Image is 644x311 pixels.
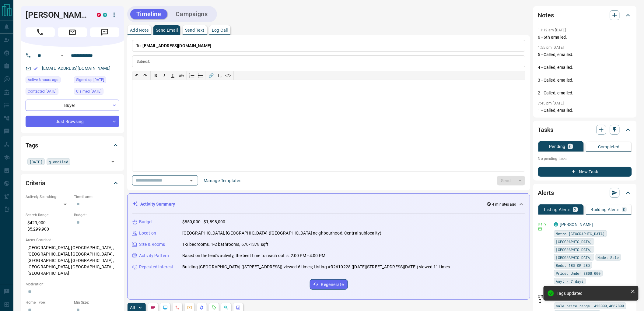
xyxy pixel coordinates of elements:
button: Manage Templates [200,176,245,186]
span: Signed up [DATE] [76,77,104,83]
svg: Listing Alerts [199,305,204,310]
p: Listing Alerts [544,207,571,212]
span: [EMAIL_ADDRESS][DOMAIN_NAME] [143,43,212,48]
svg: Email Verified [33,66,38,71]
span: Beds: 1BD OR 2BD [556,262,590,268]
p: 1:55 pm [DATE] [538,45,564,50]
div: Sun Oct 12 2025 [26,76,71,85]
svg: Agent Actions [236,305,241,310]
svg: Calls [175,305,180,310]
div: Alerts [538,186,632,200]
p: Motivation: [26,281,119,287]
button: 𝐔 [169,71,177,80]
div: condos.ca [103,13,107,17]
div: Criteria [26,176,119,190]
p: Size & Rooms [139,241,165,248]
div: condos.ca [554,222,558,227]
p: Send Text [185,28,205,32]
p: Daily [538,221,550,227]
h1: [PERSON_NAME] [26,10,88,20]
h2: Alerts [538,188,554,198]
button: Campaigns [170,9,214,19]
div: split button [497,176,525,186]
p: Log Call [212,28,228,32]
button: 𝐁 [152,71,160,80]
a: [EMAIL_ADDRESS][DOMAIN_NAME] [42,66,111,71]
button: </> [224,71,233,80]
p: To: [132,40,525,52]
span: [DATE] [30,159,43,165]
button: ↶ [132,71,141,80]
p: Location [139,230,156,236]
p: 11:12 am [DATE] [538,28,566,32]
button: Open [187,176,196,185]
p: Pending [549,144,565,149]
button: 🔗 [207,71,215,80]
p: Activity Summary [140,201,175,207]
div: Tags [26,138,119,153]
p: 0 [623,207,626,212]
p: Off [538,294,550,299]
span: Price: Under $800,000 [556,270,601,276]
p: Building [GEOGRAPHIC_DATA] ([STREET_ADDRESS]) viewed 6 times; Listing #R2610228 ([DATE][STREET_AD... [182,264,450,270]
button: Regenerate [310,279,348,290]
p: 1 - Called, emailed. [538,107,632,114]
p: Actively Searching: [26,194,71,200]
div: Activity Summary4 minutes ago [132,199,525,210]
p: 5 - Called, emailed. 4 - Called, emailed. 3 - Called, emailed. 2 - Called, emailed. [538,51,632,96]
span: Mode: Sale [598,254,619,260]
p: Activity Pattern [139,253,169,259]
div: Fri Aug 08 2025 [74,76,119,85]
p: Search Range: [26,212,71,218]
p: Repeated Interest [139,264,173,270]
span: Active 6 hours ago [28,77,58,83]
div: Just Browsing [26,116,119,127]
button: Timeline [130,9,167,19]
p: Timeframe: [74,194,119,200]
p: [GEOGRAPHIC_DATA], [GEOGRAPHIC_DATA], [GEOGRAPHIC_DATA], [GEOGRAPHIC_DATA], [GEOGRAPHIC_DATA], [G... [26,243,119,278]
button: Open [109,157,117,166]
svg: Email [538,227,542,231]
p: $850,000 - $1,898,000 [182,219,226,225]
h2: Tags [26,140,38,150]
p: Building Alerts [591,207,620,212]
s: ab [179,73,184,78]
p: No pending tasks [538,154,632,163]
div: Sat Aug 09 2025 [74,88,119,97]
div: Tags updated [557,291,628,296]
span: Contacted [DATE] [28,88,56,94]
span: [GEOGRAPHIC_DATA] [556,254,592,260]
p: 4 minutes ago [492,202,516,207]
h2: Tasks [538,125,553,135]
button: ab [177,71,186,80]
p: [GEOGRAPHIC_DATA], [GEOGRAPHIC_DATA] ([GEOGRAPHIC_DATA] neighbourhood, Central sublocality) [182,230,382,236]
p: Areas Searched: [26,237,119,243]
p: Home Type: [26,300,71,305]
svg: Emails [187,305,192,310]
svg: Requests [212,305,216,310]
p: Send Email [156,28,178,32]
p: Subject: [137,59,150,64]
p: Min Size: [74,300,119,305]
p: 2 [574,207,577,212]
a: [PERSON_NAME] [560,222,593,227]
span: g-emailed [49,159,68,165]
svg: Lead Browsing Activity [163,305,168,310]
span: 𝐔 [171,73,174,78]
button: New Task [538,167,632,177]
h2: Notes [538,10,554,20]
p: Completed [598,145,620,149]
button: Open [58,52,66,59]
svg: Opportunities [224,305,229,310]
span: Email [58,27,87,37]
button: 𝑰 [160,71,169,80]
p: 6 - 6th emailed. [538,34,632,41]
p: All [130,306,135,310]
div: Sat Aug 09 2025 [26,88,71,97]
span: Claimed [DATE] [76,88,101,94]
div: Tasks [538,122,632,137]
button: ↷ [141,71,149,80]
button: Numbered list [188,71,196,80]
h2: Criteria [26,178,45,188]
button: Bullet list [196,71,205,80]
